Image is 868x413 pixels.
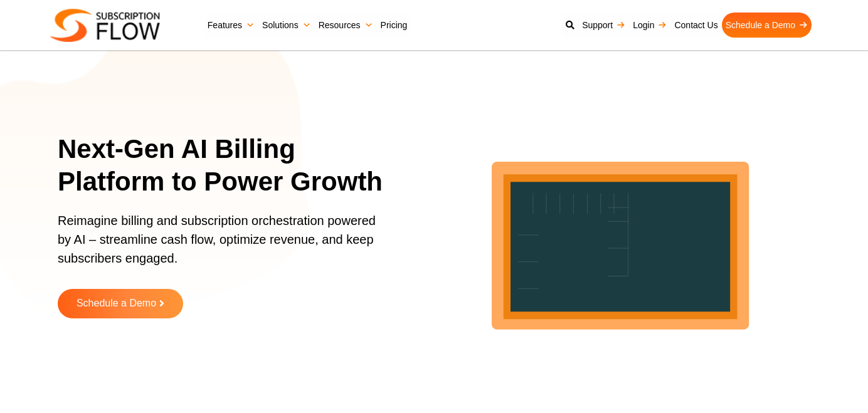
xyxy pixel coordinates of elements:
[315,13,377,38] a: Resources
[58,289,183,318] a: Schedule a Demo
[578,13,629,38] a: Support
[204,13,258,38] a: Features
[58,133,400,199] h1: Next-Gen AI Billing Platform to Power Growth
[77,298,156,309] span: Schedule a Demo
[258,13,315,38] a: Solutions
[629,13,670,38] a: Login
[50,9,160,42] img: Subscriptionflow
[58,211,384,280] p: Reimagine billing and subscription orchestration powered by AI – streamline cash flow, optimize r...
[670,13,721,38] a: Contact Us
[377,13,411,38] a: Pricing
[722,13,812,38] a: Schedule a Demo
